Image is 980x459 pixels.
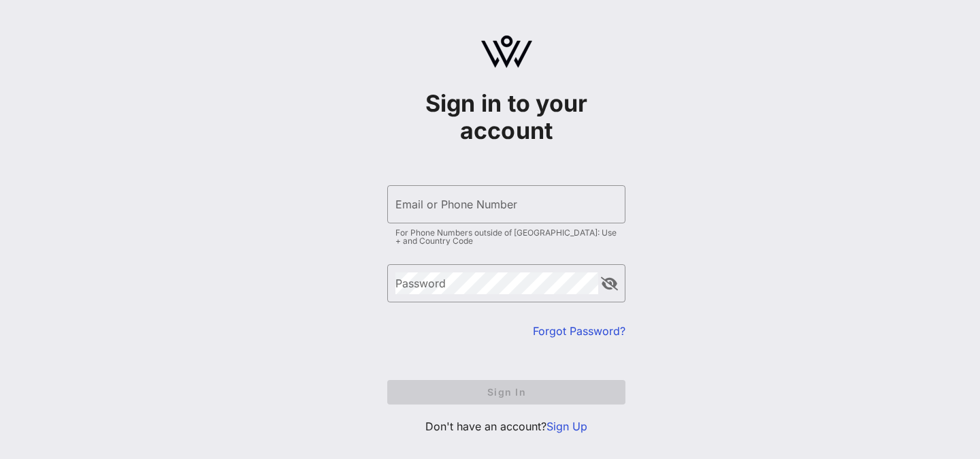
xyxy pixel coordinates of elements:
[481,35,532,68] img: logo.svg
[546,420,587,433] a: Sign Up
[601,277,618,291] button: append icon
[395,229,617,245] div: For Phone Numbers outside of [GEOGRAPHIC_DATA]: Use + and Country Code
[387,90,625,144] h1: Sign in to your account
[533,324,625,338] a: Forgot Password?
[387,418,625,434] p: Don't have an account?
